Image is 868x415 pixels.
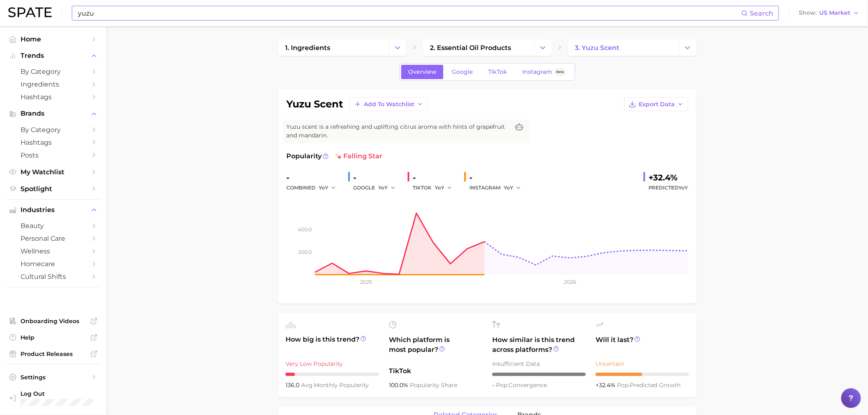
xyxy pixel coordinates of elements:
[21,390,105,397] span: Log Out
[335,153,342,160] img: falling star
[649,183,688,193] span: Predicted
[21,80,86,88] span: Ingredients
[452,68,473,75] span: Google
[410,381,457,389] span: popularity share
[401,65,443,79] a: Overview
[319,184,328,191] span: YoY
[624,97,688,111] button: Export Data
[649,171,688,184] div: +32.4%
[353,171,401,184] div: -
[679,39,697,56] button: Change Category
[7,388,100,408] a: Log out. Currently logged in with e-mail lauren.richards@symrise.com.
[7,204,100,216] button: Industries
[488,68,507,75] span: TikTok
[7,258,100,270] a: homecare
[7,270,100,283] a: cultural shifts
[7,166,100,178] a: My Watchlist
[301,381,369,389] span: monthly popularity
[21,68,86,75] span: by Category
[7,149,100,162] a: Posts
[504,184,513,191] span: YoY
[435,183,452,193] button: YoY
[596,359,689,369] div: Uncertain
[7,33,100,46] a: Home
[408,68,436,75] span: Overview
[21,139,86,146] span: Hashtags
[413,183,458,193] div: TIKTOK
[504,183,521,193] button: YoY
[7,136,100,149] a: Hashtags
[496,381,509,389] abbr: popularity index
[319,183,336,193] button: YoY
[617,381,630,389] abbr: popularity index
[21,35,86,43] span: Home
[389,335,482,362] span: Which platform is most popular?
[7,371,100,383] a: Settings
[639,101,675,108] span: Export Data
[596,373,689,376] div: 5 / 10
[286,381,301,389] span: 136.0
[286,359,379,369] div: Very Low Popularity
[522,68,552,75] span: Instagram
[21,110,86,117] span: Brands
[301,381,314,389] abbr: average
[492,335,586,355] span: How similar is this trend across platforms?
[21,334,86,341] span: Help
[469,183,527,193] div: INSTAGRAM
[21,222,86,230] span: beauty
[389,381,410,389] span: 100.0%
[361,279,372,285] tspan: 2025
[7,219,100,232] a: beauty
[492,359,586,369] div: Insufficient Data
[7,348,100,360] a: Product Releases
[481,65,514,79] a: TikTok
[797,8,862,18] button: ShowUS Market
[285,44,330,52] span: 1. ingredients
[21,185,86,193] span: Spotlight
[750,9,774,17] span: Search
[21,273,86,280] span: cultural shifts
[349,97,428,111] button: Add to Watchlist
[335,151,382,161] span: falling star
[596,335,689,355] span: Will it last?
[564,279,576,285] tspan: 2026
[21,206,86,214] span: Industries
[7,50,100,62] button: Trends
[7,331,100,344] a: Help
[286,373,379,376] div: 1 / 10
[413,171,458,184] div: -
[21,247,86,255] span: wellness
[8,7,52,17] img: SPATE
[286,151,322,161] span: Popularity
[617,381,681,389] span: predicted growth
[286,335,379,355] span: How big is this trend?
[378,184,388,191] span: YoY
[21,235,86,242] span: personal care
[77,6,741,20] input: Search here for a brand, industry, or ingredient
[7,107,100,120] button: Brands
[278,39,389,56] a: 1. ingredients
[21,317,86,325] span: Onboarding Videos
[492,373,586,376] div: – / 10
[820,11,851,15] span: US Market
[469,171,527,184] div: -
[7,245,100,258] a: wellness
[378,183,396,193] button: YoY
[286,171,342,184] div: -
[435,184,444,191] span: YoY
[423,39,534,56] a: 2. essential oil products
[7,78,100,91] a: Ingredients
[21,350,86,358] span: Product Releases
[389,366,482,376] span: TikTok
[286,99,343,109] h1: yuzu scent
[430,44,511,52] span: 2. essential oil products
[21,52,86,59] span: Trends
[21,93,86,101] span: Hashtags
[492,381,496,389] span: -
[286,183,342,193] div: combined
[7,123,100,136] a: by Category
[799,11,817,15] span: Show
[496,381,547,389] span: convergence
[21,151,86,159] span: Posts
[21,260,86,268] span: homecare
